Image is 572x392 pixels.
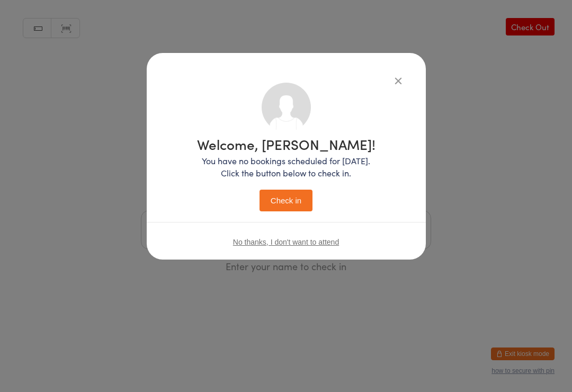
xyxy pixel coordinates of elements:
button: No thanks, I don't want to attend [233,238,339,246]
button: Check in [260,190,312,211]
h1: Welcome, [PERSON_NAME]! [197,137,376,151]
img: no_photo.png [262,83,311,132]
p: You have no bookings scheduled for [DATE]. Click the button below to check in. [197,155,376,179]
